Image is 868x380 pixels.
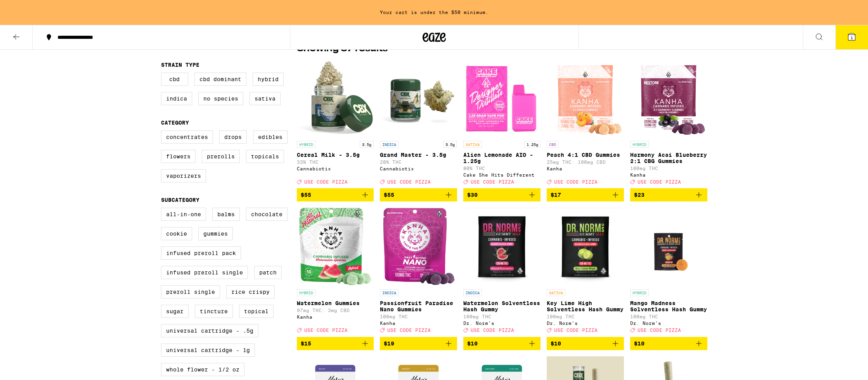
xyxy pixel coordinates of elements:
[198,92,243,105] label: No Species
[297,59,374,137] img: Cannabiotix - Cereal Milk - 3.5g
[297,208,374,337] a: Open page for Watermelon Gummies from Kanha
[360,141,374,148] p: 3.5g
[548,208,623,285] img: Dr. Norm's - Key Lime High Solventless Hash Gummy
[471,179,514,184] span: USE CODE PIZZA
[226,285,275,298] label: Rice Crispy
[161,363,244,376] label: Whole Flower - 1/2 oz
[380,59,457,137] img: Cannabiotix - Grand Master - 3.5g
[547,289,565,296] p: SATIVA
[380,337,457,350] button: Add to bag
[547,141,558,148] p: CBD
[547,314,624,319] p: 100mg THC
[253,73,284,86] label: Hybrid
[547,160,624,165] p: 25mg THC: 100mg CBD
[524,141,541,148] p: 1.25g
[380,152,457,158] p: Grand Master - 3.5g
[380,314,457,319] p: 100mg THC
[551,192,561,198] span: $17
[467,340,478,347] span: $10
[194,73,246,86] label: CBD Dominant
[384,340,394,347] span: $19
[304,328,348,333] span: USE CODE PIZZA
[547,208,624,337] a: Open page for Key Lime High Solventless Hash Gummy from Dr. Norm's
[301,192,311,198] span: $55
[254,266,282,279] label: Patch
[246,208,288,221] label: Chocolate
[638,328,681,333] span: USE CODE PIZZA
[547,188,624,201] button: Add to bag
[547,166,624,171] div: Kanha
[198,227,233,240] label: Gummies
[380,160,457,165] p: 28% THC
[551,340,561,347] span: $10
[161,62,199,68] legend: Strain Type
[161,246,241,260] label: Infused Preroll Pack
[380,166,457,171] div: Cannabiotix
[299,208,371,285] img: Kanha - Watermelon Gummies
[630,208,707,285] img: Dr. Norm's - Mango Madness Solventless Hash Gummy
[554,328,598,333] span: USE CODE PIZZA
[630,300,707,312] p: Mango Madness Solventless Hash Gummy
[161,208,206,221] label: All-In-One
[380,289,398,296] p: INDICA
[554,179,598,184] span: USE CODE PIZZA
[464,208,539,285] img: Dr. Norm's - Watermelon Solventless Hash Gummy
[463,141,482,148] p: SATIVA
[630,172,707,177] div: Kanha
[463,321,541,326] div: Dr. Norm's
[161,227,192,240] label: Cookie
[851,35,853,40] span: 1
[630,141,649,148] p: HYBRID
[161,324,258,337] label: Universal Cartridge - .5g
[195,305,233,318] label: Tincture
[161,73,188,86] label: CBD
[297,314,374,319] div: Kanha
[630,289,649,296] p: HYBRID
[547,152,624,158] p: Peach 4:1 CBD Gummies
[161,344,255,357] label: Universal Cartridge - 1g
[380,300,457,312] p: Passionfruit Paradise Nano Gummies
[630,337,707,350] button: Add to bag
[301,340,311,347] span: $15
[630,166,707,171] p: 100mg THC
[161,305,189,318] label: Sugar
[161,169,206,182] label: Vaporizers
[630,188,707,201] button: Add to bag
[547,300,624,312] p: Key Lime High Solventless Hash Gummy
[547,321,624,326] div: Dr. Norm's
[443,141,457,148] p: 3.5g
[161,130,213,144] label: Concentrates
[387,328,431,333] span: USE CODE PIZZA
[380,59,457,188] a: Open page for Grand Master - 3.5g from Cannabiotix
[297,188,374,201] button: Add to bag
[304,179,348,184] span: USE CODE PIZZA
[380,321,457,326] div: Kanha
[297,59,374,188] a: Open page for Cereal Milk - 3.5g from Cannabiotix
[161,150,196,163] label: Flowers
[463,289,482,296] p: INDICA
[463,166,541,171] p: 80% THC
[202,150,240,163] label: Prerolls
[463,300,541,312] p: Watermelon Solventless Hash Gummy
[219,130,247,144] label: Drops
[249,92,281,105] label: Sativa
[463,59,541,137] img: Cake She Hits Different - Alien Lemonade AIO - 1.25g
[297,166,374,171] div: Cannabiotix
[471,328,514,333] span: USE CODE PIZZA
[212,208,240,221] label: Balms
[384,192,394,198] span: $55
[161,120,189,126] legend: Category
[161,92,192,105] label: Indica
[463,188,541,201] button: Add to bag
[297,289,315,296] p: HYBRID
[380,208,457,337] a: Open page for Passionfruit Paradise Nano Gummies from Kanha
[387,179,431,184] span: USE CODE PIZZA
[634,192,645,198] span: $23
[630,321,707,326] div: Dr. Norm's
[463,172,541,177] div: Cake She Hits Different
[297,337,374,350] button: Add to bag
[297,160,374,165] p: 33% THC
[297,152,374,158] p: Cereal Milk - 3.5g
[253,130,288,144] label: Edibles
[161,266,248,279] label: Infused Preroll Single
